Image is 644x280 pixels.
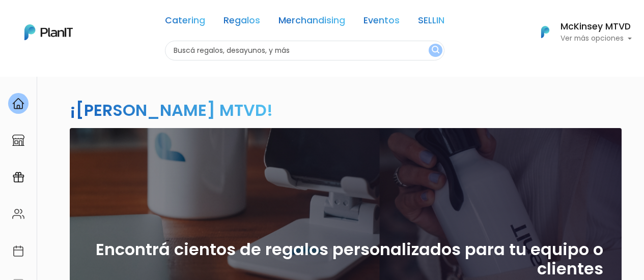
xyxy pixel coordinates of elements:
[12,134,24,146] img: marketplace-4ceaa7011d94191e9ded77b95e3339b90024bf715f7c57f8cf31f2d8c509eaba.svg
[278,16,345,28] a: Merchandising
[12,245,24,257] img: calendar-87d922413cdce8b2cf7b7f5f62616a5cf9e4887200fb71536465627b3292af00.svg
[223,16,260,28] a: Regalos
[432,46,439,55] img: search_button-432b6d5273f82d61273b3651a40e1bd1b912527efae98b1b7a1b2c0702e16a8d.svg
[418,16,444,28] a: SELLIN
[534,21,556,43] img: PlanIt Logo
[12,208,24,220] img: people-662611757002400ad9ed0e3c099ab2801c6687ba6c219adb57efc949bc21e19d.svg
[70,99,273,121] h2: ¡[PERSON_NAME] MTVD!
[165,41,444,60] input: Buscá regalos, desayunos, y más
[88,240,603,279] h2: Encontrá cientos de regalos personalizados para tu equipo o clientes
[363,16,400,28] a: Eventos
[24,24,73,40] img: PlanIt Logo
[12,171,24,183] img: campaigns-02234683943229c281be62815700db0a1741e53638e28bf9629b52c665b00959.svg
[12,98,24,110] img: home-e721727adea9d79c4d83392d1f703f7f8bce08238fde08b1acbfd93340b81755.svg
[528,19,632,45] button: PlanIt Logo McKinsey MTVD Ver más opciones
[561,22,632,32] h6: McKinsey MTVD
[561,35,632,42] p: Ver más opciones
[165,16,205,28] a: Catering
